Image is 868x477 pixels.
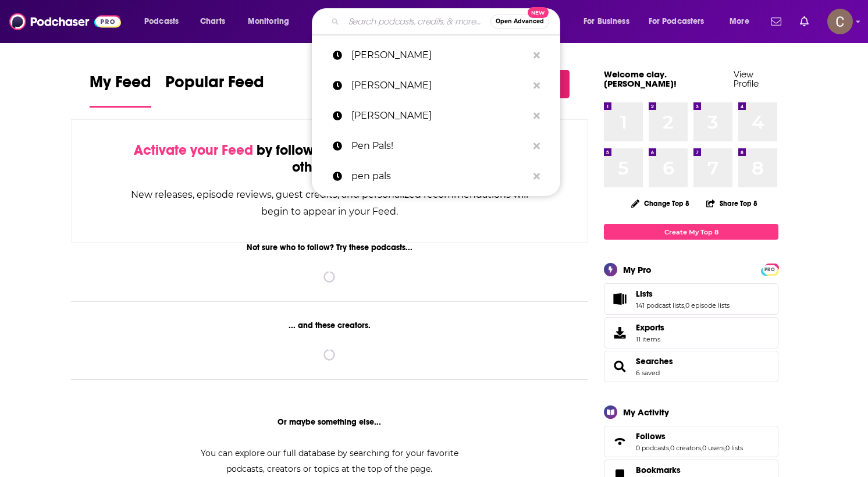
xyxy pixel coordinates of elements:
button: Show profile menu [827,9,853,34]
a: Follows [608,433,631,450]
span: Exports [636,322,664,333]
div: You can explore our full database by searching for your favorite podcasts, creators or topics at ... [186,446,472,477]
a: [PERSON_NAME] [312,40,560,70]
span: For Business [584,13,629,30]
span: Popular Feed [165,72,264,99]
a: Create My Top 8 [604,224,778,240]
span: More [730,13,749,30]
a: 6 saved [636,369,660,377]
a: Exports [604,317,778,348]
span: Lists [604,283,778,315]
span: Charts [200,13,225,30]
a: [PERSON_NAME] [312,70,560,101]
a: Welcome clay.[PERSON_NAME]! [604,69,677,89]
span: For Podcasters [649,13,705,30]
p: pen pals [351,161,528,191]
button: open menu [641,12,721,31]
div: Not sure who to follow? Try these podcasts... [71,243,588,252]
a: My Feed [90,72,151,108]
a: 0 users [702,444,724,452]
button: open menu [721,12,764,31]
a: Searches [636,356,673,366]
span: Activate your Feed [134,141,253,159]
a: 0 lists [725,444,743,452]
button: open menu [136,12,194,31]
p: rory schovel [351,101,528,131]
img: Podchaser - Follow, Share and Rate Podcasts [9,10,121,33]
p: Pen Pals! [351,131,528,161]
button: open menu [240,12,304,31]
span: New [528,7,549,18]
a: Show notifications dropdown [795,12,813,31]
span: Logged in as clay.bolton [827,9,853,34]
span: , [701,444,702,452]
span: 11 items [636,335,664,343]
span: Monitoring [248,13,289,30]
a: 0 podcasts [636,444,669,452]
div: My Pro [623,264,652,275]
button: Share Top 8 [706,192,758,215]
img: User Profile [827,9,853,34]
div: ... and these creators. [71,321,588,330]
span: , [684,301,685,309]
span: My Feed [90,72,151,99]
a: Lists [608,291,631,307]
a: Charts [193,12,232,31]
button: open menu [575,12,644,31]
a: Follows [636,431,743,442]
a: pen pals [312,161,560,191]
span: Podcasts [144,13,179,30]
a: Show notifications dropdown [766,12,786,31]
a: PRO [763,265,777,273]
span: Follows [636,431,666,442]
span: , [669,444,670,452]
button: Open AdvancedNew [490,15,549,29]
a: Pen Pals! [312,131,560,161]
a: View Profile [734,69,759,89]
div: by following Podcasts, Creators, Lists, and other Users! [130,142,529,176]
a: [PERSON_NAME] [312,101,560,131]
span: PRO [763,265,777,274]
a: 141 podcast lists [636,301,684,309]
a: 0 creators [670,444,701,452]
span: Follows [604,426,778,457]
button: Change Top 8 [624,196,696,211]
div: My Activity [623,407,669,418]
span: Searches [604,351,778,382]
a: Bookmarks [636,465,704,475]
input: Search podcasts, credits, & more... [344,12,490,31]
p: rory scovel [351,70,528,101]
span: Open Advanced [496,19,544,24]
a: Searches [608,358,631,375]
div: Or maybe something else... [71,417,588,427]
span: Exports [608,325,631,341]
div: Search podcasts, credits, & more... [323,8,571,35]
a: 0 episode lists [685,301,730,309]
a: Popular Feed [165,72,264,108]
span: Lists [636,289,653,299]
span: Bookmarks [636,465,681,475]
p: James Altucher [351,40,528,70]
a: Lists [636,289,730,299]
span: , [724,444,725,452]
div: New releases, episode reviews, guest credits, and personalized recommendations will begin to appe... [130,186,529,220]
